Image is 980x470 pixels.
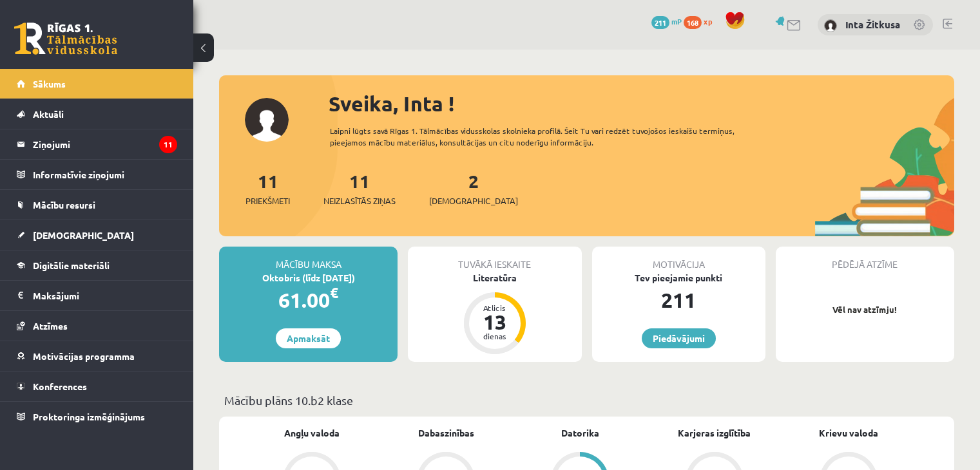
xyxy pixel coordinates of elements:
[33,78,66,89] span: Sākums
[476,332,514,340] div: dienas
[408,271,581,285] div: Literatūra
[782,303,948,316] p: Vēl nav atzīmju!
[245,169,290,207] a: 11Priekšmeti
[592,247,765,271] div: Motivācija
[33,108,64,120] span: Aktuāli
[33,199,95,211] span: Mācību resursi
[429,169,518,207] a: 2[DEMOGRAPHIC_DATA]
[219,285,398,315] div: 61.00
[651,16,682,26] a: 211 mP
[17,190,177,220] a: Mācību resursi
[476,304,514,312] div: Atlicis
[245,194,290,207] span: Priekšmeti
[671,16,682,26] span: mP
[651,16,669,29] span: 211
[776,247,954,271] div: Pēdējā atzīme
[845,18,900,31] a: Inta Žitkusa
[678,426,751,440] a: Karjeras izglītība
[276,328,341,348] a: Apmaksāt
[17,341,177,371] a: Motivācijas programma
[684,16,718,26] a: 168 xp
[429,194,518,207] span: [DEMOGRAPHIC_DATA]
[159,136,177,153] i: 11
[17,281,177,310] a: Maksājumi
[704,16,712,26] span: xp
[33,350,135,362] span: Motivācijas programma
[33,320,68,332] span: Atzīmes
[561,426,599,440] a: Datorika
[33,129,177,159] legend: Ziņojumi
[17,220,177,250] a: [DEMOGRAPHIC_DATA]
[14,23,117,55] a: Rīgas 1. Tālmācības vidusskola
[642,328,716,348] a: Piedāvājumi
[408,247,581,271] div: Tuvākā ieskaite
[33,229,134,241] span: [DEMOGRAPHIC_DATA]
[33,259,110,271] span: Digitālie materiāli
[684,16,702,29] span: 168
[824,19,837,32] img: Inta Žitkusa
[284,426,340,440] a: Angļu valoda
[17,160,177,189] a: Informatīvie ziņojumi
[33,381,87,392] span: Konferences
[330,125,771,148] div: Laipni lūgts savā Rīgas 1. Tālmācības vidusskolas skolnieka profilā. Šeit Tu vari redzēt tuvojošo...
[592,285,765,315] div: 211
[329,88,954,119] div: Sveika, Inta !
[323,194,396,207] span: Neizlasītās ziņas
[17,69,177,99] a: Sākums
[330,283,338,302] span: €
[17,311,177,341] a: Atzīmes
[17,129,177,159] a: Ziņojumi11
[323,169,396,207] a: 11Neizlasītās ziņas
[408,271,581,356] a: Literatūra Atlicis 13 dienas
[224,391,949,409] p: Mācību plāns 10.b2 klase
[819,426,878,440] a: Krievu valoda
[17,371,177,401] a: Konferences
[592,271,765,285] div: Tev pieejamie punkti
[17,250,177,280] a: Digitālie materiāli
[418,426,474,440] a: Dabaszinības
[476,312,514,332] div: 13
[219,271,398,285] div: Oktobris (līdz [DATE])
[219,247,398,271] div: Mācību maksa
[33,281,177,310] legend: Maksājumi
[17,402,177,431] a: Proktoringa izmēģinājums
[33,411,145,422] span: Proktoringa izmēģinājums
[17,99,177,129] a: Aktuāli
[33,160,177,189] legend: Informatīvie ziņojumi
